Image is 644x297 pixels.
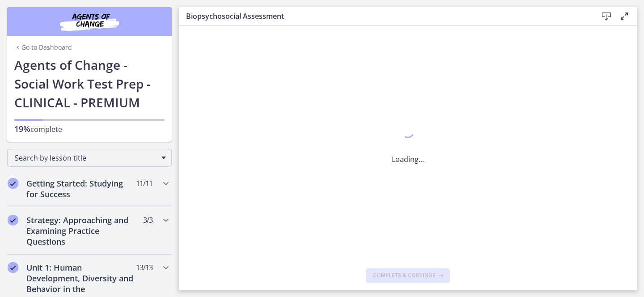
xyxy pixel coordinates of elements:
[14,123,30,134] span: 19%
[14,55,165,112] h1: Agents of Change - Social Work Test Prep - CLINICAL - PREMIUM
[143,215,153,225] span: 3 / 3
[36,11,143,32] img: Agents of Change
[373,272,436,279] span: Complete & continue
[26,178,136,199] h2: Getting Started: Studying for Success
[8,178,18,189] i: Completed
[136,178,153,189] span: 11 / 11
[366,268,450,283] button: Complete & continue
[14,123,165,135] p: complete
[14,43,72,52] a: Go to Dashboard
[7,149,172,167] div: Search by lesson title
[8,262,18,273] i: Completed
[392,154,424,165] p: Loading...
[136,262,153,273] span: 13 / 13
[392,123,424,143] div: 1
[8,215,18,225] i: Completed
[186,11,583,21] h3: Biopsychosocial Assessment
[26,215,136,247] h2: Strategy: Approaching and Examining Practice Questions
[15,153,157,163] span: Search by lesson title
